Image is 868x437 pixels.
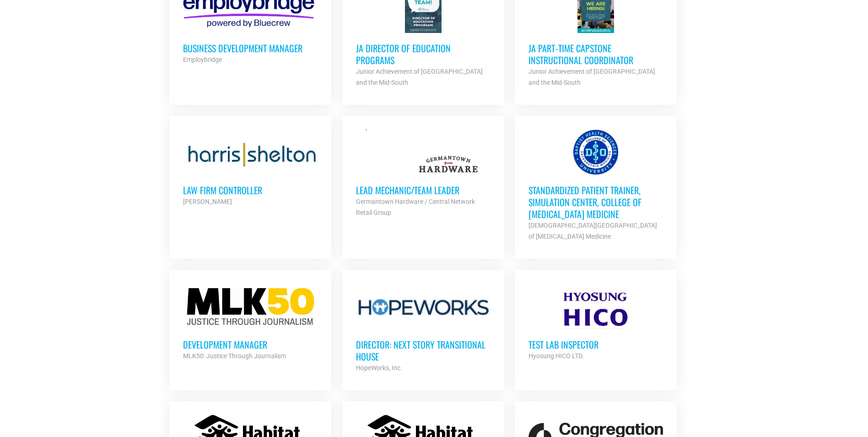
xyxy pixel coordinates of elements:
[528,68,655,86] strong: Junior Achievement of [GEOGRAPHIC_DATA] and the Mid-South
[169,270,331,375] a: Development Manager MLK50: Justice Through Journalism
[183,339,318,350] h3: Development Manager
[169,115,331,221] a: Law Firm Controller [PERSON_NAME]
[356,364,402,371] strong: HopeWorks, Inc.
[356,198,475,216] strong: Germantown Hardware / Central Network Retail Group
[183,42,318,54] h3: Business Development Manager
[183,56,222,63] strong: Employbridge
[183,184,318,196] h3: Law Firm Controller
[515,115,677,256] a: Standardized Patient Trainer, Simulation Center, College of [MEDICAL_DATA] Medicine [DEMOGRAPHIC_...
[528,339,663,350] h3: Test Lab Inspector
[183,352,286,360] strong: MLK50: Justice Through Journalism
[342,270,504,387] a: Director: Next Story Transitional House HopeWorks, Inc.
[356,42,491,66] h3: JA Director of Education Programs
[515,270,677,375] a: Test Lab Inspector Hyosung HICO LTD.
[528,42,663,66] h3: JA Part‐time Capstone Instructional Coordinator
[528,222,657,240] strong: [DEMOGRAPHIC_DATA][GEOGRAPHIC_DATA] of [MEDICAL_DATA] Medicine
[356,339,491,362] h3: Director: Next Story Transitional House
[356,68,483,86] strong: Junior Achievement of [GEOGRAPHIC_DATA] and the Mid-South
[356,184,491,196] h3: Lead Mechanic/Team Leader
[342,115,504,232] a: Lead Mechanic/Team Leader Germantown Hardware / Central Network Retail Group
[528,352,584,360] strong: Hyosung HICO LTD.
[528,184,663,220] h3: Standardized Patient Trainer, Simulation Center, College of [MEDICAL_DATA] Medicine
[183,198,232,205] strong: [PERSON_NAME]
